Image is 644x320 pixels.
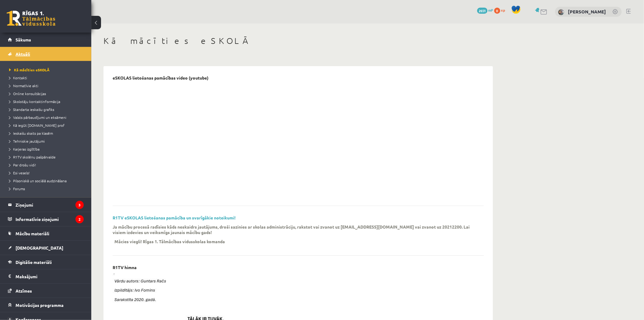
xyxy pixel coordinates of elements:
[16,269,84,283] legend: Maksājumi
[9,178,67,183] span: Pilsoniskā un sociālā audzināšana
[9,155,56,159] span: R1TV skolēnu pašpārvalde
[113,224,475,235] p: Ja mācību procesā radīsies kāds neskaidrs jautājums, droši sazinies ar skolas administrāciju, rak...
[9,115,66,120] span: Valsts pārbaudījumi un eksāmeni
[8,47,84,61] a: Aktuāli
[16,288,32,293] span: Atzīmes
[114,239,142,244] p: Mācies viegli!
[16,37,31,42] span: Sākums
[8,212,84,226] a: Informatīvie ziņojumi2
[16,245,63,251] span: [DEMOGRAPHIC_DATA]
[9,75,85,80] a: Kontakti
[16,302,64,308] span: Motivācijas programma
[9,67,50,72] span: Kā mācīties eSKOLĀ
[9,170,85,176] a: Esi vesels!
[9,147,40,151] span: Karjeras izglītība
[16,259,52,265] span: Digitālie materiāli
[9,178,85,183] a: Pilsoniskā un sociālā audzināšana
[488,8,493,12] span: mP
[9,131,53,136] span: Ieskaišu skaits pa klasēm
[9,162,36,167] span: Par drošu vidi!
[9,83,38,88] span: Normatīvie akti
[9,186,25,191] span: Forums
[9,146,85,152] a: Karjeras izglītība
[16,51,30,57] span: Aktuāli
[477,8,493,12] a: 2651 mP
[477,8,488,14] span: 2651
[75,201,84,209] i: 3
[8,269,84,283] a: Maksājumi
[103,36,493,46] h1: Kā mācīties eSKOLĀ
[8,255,84,269] a: Digitālie materiāli
[9,99,60,104] span: Skolotāju kontaktinformācija
[9,130,85,136] a: Ieskaišu skaits pa klasēm
[9,186,85,191] a: Forums
[8,33,84,47] a: Sākums
[16,198,84,212] legend: Ziņojumi
[8,226,84,240] a: Mācību materiāli
[9,83,85,88] a: Normatīvie akti
[9,138,85,144] a: Tehniskie jautājumi
[9,162,85,168] a: Par drošu vidi!
[9,99,85,104] a: Skolotāju kontaktinformācija
[8,241,84,255] a: [DEMOGRAPHIC_DATA]
[9,115,85,120] a: Valsts pārbaudījumi un eksāmeni
[9,91,85,96] a: Online konsultācijas
[9,67,85,73] a: Kā mācīties eSKOLĀ
[8,284,84,298] a: Atzīmes
[7,11,55,26] a: Rīgas 1. Tālmācības vidusskola
[9,75,27,80] span: Kontakti
[501,8,505,12] span: xp
[113,215,236,220] a: R1TV eSKOLAS lietošanas pamācība un svarīgākie noteikumi!
[8,298,84,312] a: Motivācijas programma
[9,123,85,128] a: Kā iegūt [DOMAIN_NAME] prof
[494,8,508,12] a: 0 xp
[113,75,208,80] p: eSKOLAS lietošanas pamācības video (youtube)
[143,239,225,244] p: Rīgas 1. Tālmācības vidusskolas komanda
[558,9,564,15] img: Kirils Kovaļovs
[9,123,65,128] span: Kā iegūt [DOMAIN_NAME] prof
[9,170,30,175] span: Esi vesels!
[9,91,46,96] span: Online konsultācijas
[9,139,45,144] span: Tehniskie jautājumi
[16,231,49,236] span: Mācību materiāli
[9,107,54,112] span: Standarta ieskaišu grafiks
[9,107,85,112] a: Standarta ieskaišu grafiks
[113,265,137,270] p: R1TV himna
[75,215,84,223] i: 2
[494,8,500,14] span: 0
[16,212,84,226] legend: Informatīvie ziņojumi
[9,154,85,160] a: R1TV skolēnu pašpārvalde
[568,9,606,15] a: [PERSON_NAME]
[8,198,84,212] a: Ziņojumi3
